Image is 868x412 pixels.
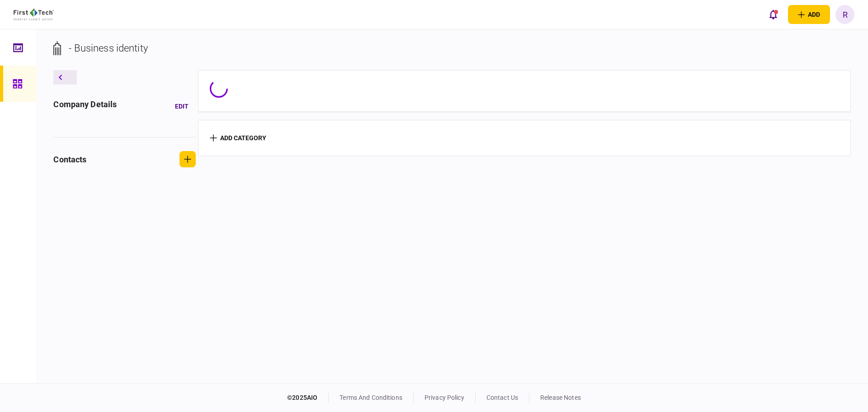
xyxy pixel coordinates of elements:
[764,5,783,24] button: open notifications list
[14,9,54,20] img: client company logo
[53,98,117,114] div: company details
[340,394,402,401] a: terms and conditions
[287,393,329,403] div: © 2025 AIO
[788,5,830,24] button: open adding identity options
[486,394,518,401] a: contact us
[53,153,86,166] div: contacts
[69,41,148,56] div: - Business identity
[835,5,854,24] button: R
[425,394,464,401] a: privacy policy
[210,134,266,142] button: add category
[540,394,581,401] a: release notes
[168,98,196,114] button: Edit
